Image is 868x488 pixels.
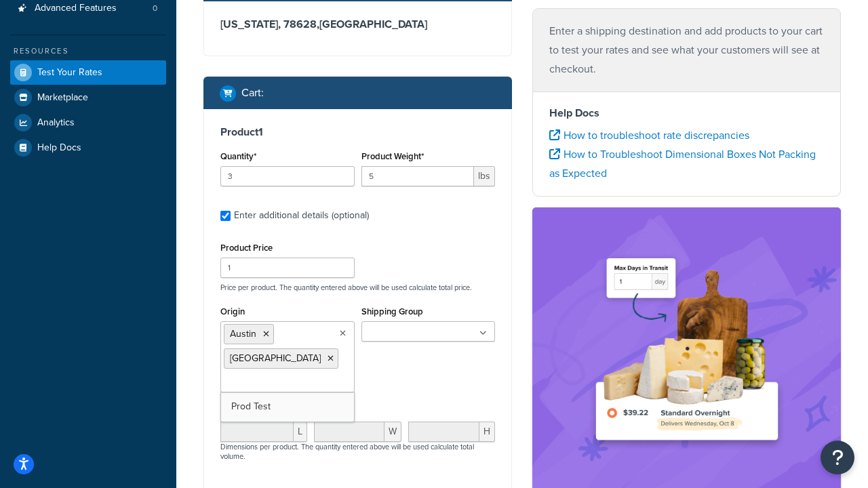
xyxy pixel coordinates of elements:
span: Advanced Features [35,3,117,14]
a: Test Your Rates [10,60,166,85]
a: Prod Test [221,392,354,422]
span: Austin [230,327,256,341]
a: Help Docs [10,136,166,160]
div: Enter additional details (optional) [234,206,369,225]
span: Test Your Rates [37,67,102,79]
a: Marketplace [10,85,166,110]
h3: [US_STATE], 78628 , [GEOGRAPHIC_DATA] [220,18,495,31]
p: Dimensions per product. The quantity entered above will be used calculate total volume. [217,442,498,461]
label: Shipping Group [361,306,423,317]
span: 0 [153,3,157,14]
p: Price per product. The quantity entered above will be used calculate total price. [217,283,498,292]
span: Prod Test [231,399,271,413]
label: Quantity* [220,151,256,161]
label: Product Weight* [361,151,424,161]
label: Product Price [220,243,273,253]
button: Open Resource Center [821,441,854,474]
a: Analytics [10,110,166,135]
a: How to troubleshoot rate discrepancies [549,127,749,143]
img: feature-image-ddt-36eae7f7280da8017bfb280eaccd9c446f90b1fe08728e4019434db127062ab4.png [585,228,789,472]
span: lbs [474,166,495,186]
span: Marketplace [37,92,88,104]
span: L [294,422,307,442]
a: How to Troubleshoot Dimensional Boxes Not Packing as Expected [549,146,816,181]
span: H [479,422,495,442]
input: 0 [220,166,355,186]
span: [GEOGRAPHIC_DATA] [230,351,321,365]
input: Enter additional details (optional) [220,211,231,221]
span: Analytics [37,117,75,129]
p: Enter a shipping destination and add products to your cart to test your rates and see what your c... [549,22,824,79]
h4: Help Docs [549,105,824,121]
input: 0.00 [361,166,475,186]
h2: Cart : [241,87,264,99]
label: Origin [220,306,245,317]
span: Help Docs [37,142,81,154]
span: W [384,422,401,442]
h3: Product 1 [220,125,495,139]
div: Resources [10,45,166,57]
